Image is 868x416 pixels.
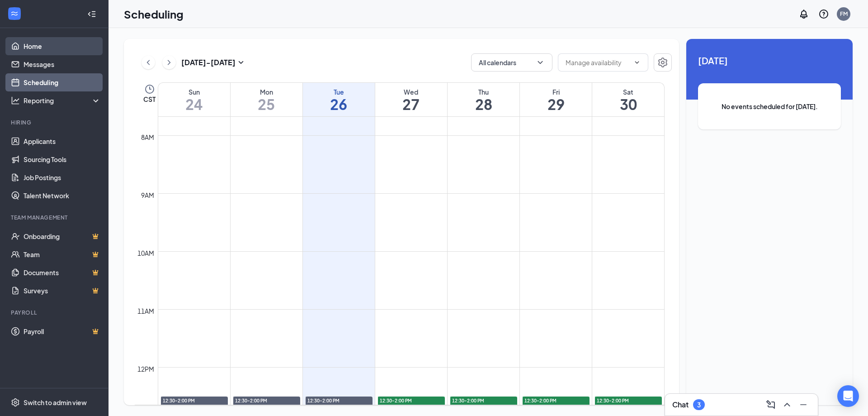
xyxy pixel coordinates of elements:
a: August 28, 2025 [448,83,519,116]
div: 11am [136,306,156,316]
h3: Chat [672,400,689,410]
span: 12:30-2:00 PM [452,397,484,404]
a: TeamCrown [24,245,101,263]
button: ComposeMessage [764,397,778,412]
h1: Scheduling [124,6,184,22]
button: All calendarsChevronDown [471,53,552,72]
svg: QuestionInfo [818,9,829,19]
a: Talent Network [24,186,101,205]
svg: Notifications [798,9,809,19]
div: Sun [158,87,230,96]
a: Sourcing Tools [24,150,101,168]
a: SurveysCrown [24,282,101,300]
span: 12:30-2:00 PM [597,397,629,404]
a: August 27, 2025 [375,83,447,116]
div: Payroll [11,309,99,316]
a: August 26, 2025 [303,83,375,116]
div: 3 [697,401,701,409]
svg: WorkstreamLogo [10,9,19,18]
div: Fri [520,87,592,96]
div: 12pm [136,364,156,374]
span: 12:30-2:00 PM [524,397,557,404]
svg: Collapse [87,10,96,19]
div: Thu [448,87,519,96]
svg: SmallChevronDown [236,57,246,68]
a: Job Postings [24,168,101,186]
div: Tue [303,87,375,96]
h1: 26 [303,96,375,112]
button: ChevronUp [780,397,794,412]
svg: Settings [11,398,20,407]
div: FM [840,10,848,18]
svg: ChevronLeft [144,57,153,68]
svg: ChevronRight [165,57,174,68]
div: Wed [375,87,447,96]
a: Home [24,37,101,55]
div: Switch to admin view [24,398,87,407]
a: August 29, 2025 [520,83,592,116]
div: Open Intercom Messenger [837,385,859,407]
svg: ComposeMessage [765,399,776,410]
span: 12:30-2:00 PM [235,397,267,404]
h1: 30 [592,96,664,112]
div: Hiring [11,119,99,126]
h1: 25 [231,96,302,112]
a: August 30, 2025 [592,83,664,116]
div: Reporting [24,96,101,105]
div: Sat [592,87,664,96]
svg: Minimize [798,399,809,410]
h3: [DATE] - [DATE] [181,57,236,67]
input: Manage availability [566,57,630,67]
svg: Settings [657,57,668,68]
a: PayrollCrown [24,322,101,340]
span: 12:30-2:00 PM [307,397,340,404]
div: 9am [139,190,156,200]
button: Minimize [796,397,811,412]
div: 8am [139,132,156,142]
span: 12:30-2:00 PM [380,397,412,404]
a: August 24, 2025 [158,83,230,116]
span: 12:30-2:00 PM [163,397,195,404]
button: ChevronRight [162,56,176,69]
button: Settings [654,53,672,72]
a: DocumentsCrown [24,263,101,282]
span: [DATE] [698,53,841,67]
h1: 27 [375,96,447,112]
a: August 25, 2025 [231,83,302,116]
button: ChevronLeft [142,56,155,69]
h1: 24 [158,96,230,112]
div: Team Management [11,214,99,221]
svg: ChevronDown [633,59,641,66]
span: CST [143,95,156,104]
svg: Analysis [11,96,20,105]
span: No events scheduled for [DATE]. [716,101,823,111]
a: Messages [24,55,101,73]
svg: Clock [144,84,155,95]
h1: 28 [448,96,519,112]
div: 10am [136,248,156,258]
a: Applicants [24,132,101,150]
a: OnboardingCrown [24,227,101,245]
a: Scheduling [24,73,101,91]
div: Mon [231,87,302,96]
svg: ChevronUp [782,399,793,410]
svg: ChevronDown [536,58,545,67]
h1: 29 [520,96,592,112]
